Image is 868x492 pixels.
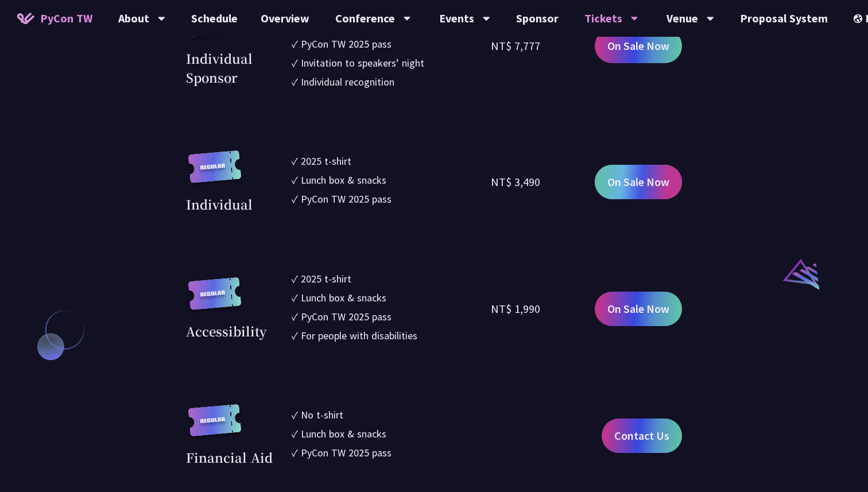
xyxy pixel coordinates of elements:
[186,404,243,448] img: regular.8f272d9.svg
[301,445,392,460] div: PyCon TW 2025 pass
[186,195,253,214] div: Individual
[186,277,243,321] img: regular.8f272d9.svg
[292,271,491,286] li: ✓
[292,328,491,343] li: ✓
[6,4,104,33] a: PyCon TW
[595,29,682,63] a: On Sale Now
[17,13,34,24] img: Home icon of PyCon TW 2025
[614,427,669,444] span: Contact Us
[301,309,392,324] div: PyCon TW 2025 pass
[292,445,491,460] li: ✓
[301,407,343,423] div: No t-shirt
[607,173,669,191] span: On Sale Now
[301,36,392,52] div: PyCon TW 2025 pass
[491,300,540,317] div: NT$ 1,990
[186,448,273,467] div: Financial Aid
[292,36,491,52] li: ✓
[292,191,491,207] li: ✓
[301,191,392,207] div: PyCon TW 2025 pass
[186,150,243,195] img: regular.8f272d9.svg
[292,74,491,90] li: ✓
[491,173,540,191] div: NT$ 3,490
[301,426,386,441] div: Lunch box & snacks
[186,49,286,87] div: Individual Sponsor
[602,419,682,453] a: Contact Us
[301,74,394,90] div: Individual recognition
[854,14,865,23] img: Locale Icon
[301,55,424,71] div: Invitation to speakers’ night
[40,10,92,27] span: PyCon TW
[292,309,491,324] li: ✓
[292,426,491,441] li: ✓
[491,37,540,55] div: NT$ 7,777
[292,55,491,71] li: ✓
[292,290,491,305] li: ✓
[301,328,417,343] div: For people with disabilities
[595,165,682,199] a: On Sale Now
[301,271,351,286] div: 2025 t-shirt
[292,407,491,423] li: ✓
[595,292,682,326] a: On Sale Now
[607,300,669,317] span: On Sale Now
[301,172,386,188] div: Lunch box & snacks
[301,290,386,305] div: Lunch box & snacks
[186,321,267,340] div: Accessibility
[301,153,351,169] div: 2025 t-shirt
[292,153,491,169] li: ✓
[607,37,669,55] span: On Sale Now
[292,172,491,188] li: ✓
